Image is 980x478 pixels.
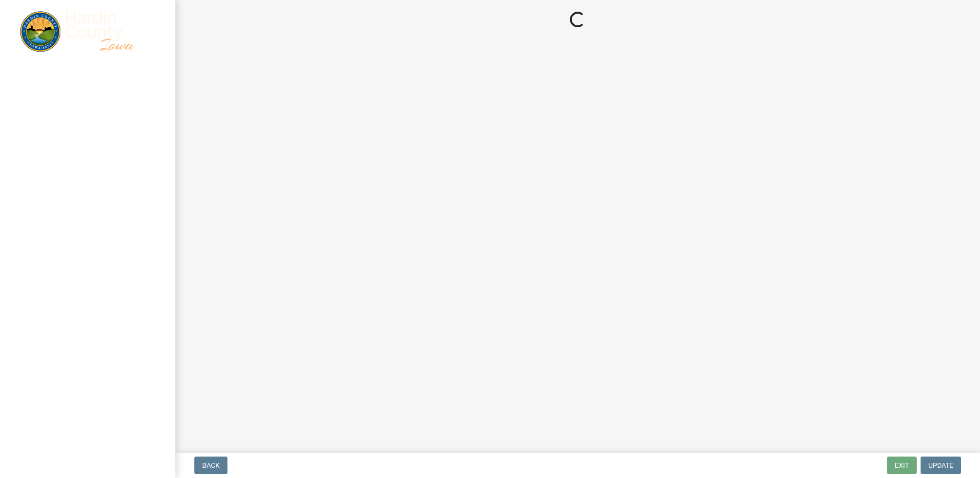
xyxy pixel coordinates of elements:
[921,457,961,474] button: Update
[194,457,227,474] button: Back
[202,461,220,469] span: Back
[928,461,953,469] span: Update
[19,10,160,52] img: Hardin County, Iowa
[887,457,917,474] button: Exit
